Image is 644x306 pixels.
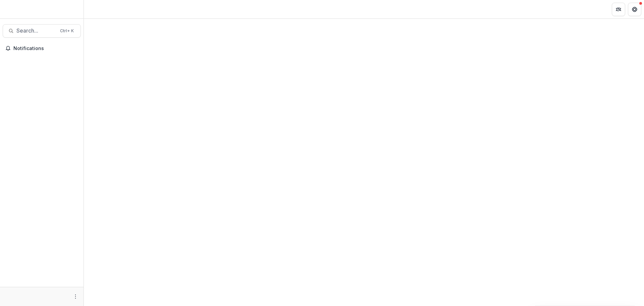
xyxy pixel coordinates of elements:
[612,3,625,16] button: Partners
[13,46,78,51] span: Notifications
[16,28,56,34] span: Search...
[59,27,75,35] div: Ctrl + K
[71,293,79,301] button: More
[628,3,641,16] button: Get Help
[3,24,81,38] button: Search...
[87,4,115,14] nav: breadcrumb
[3,43,81,54] button: Notifications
